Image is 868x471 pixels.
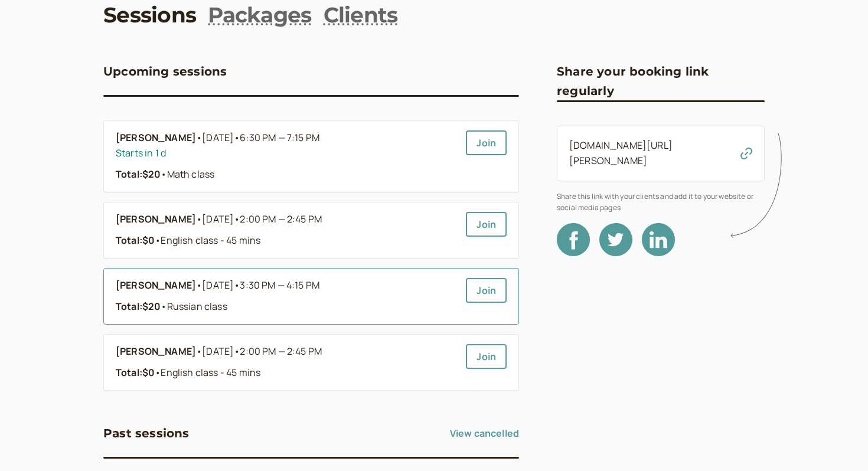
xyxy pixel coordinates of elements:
span: 3:30 PM — 4:15 PM [240,279,319,292]
b: [PERSON_NAME] [116,212,196,227]
span: [DATE] [202,344,322,359]
span: [DATE] [202,278,319,293]
a: Join [466,278,507,303]
span: • [234,131,240,144]
a: [PERSON_NAME]•[DATE]•3:30 PM — 4:15 PMTotal:$20•Russian class [116,278,456,315]
div: Starts in 1 d [116,146,456,161]
span: • [155,366,161,379]
span: Russian class [161,300,227,313]
a: View cancelled [450,424,519,443]
span: • [196,130,202,146]
a: [PERSON_NAME]•[DATE]•2:00 PM — 2:45 PMTotal:$0•English class - 45 mins [116,344,456,381]
span: • [234,345,240,358]
b: [PERSON_NAME] [116,130,196,146]
strong: Total: $0 [116,234,155,247]
span: • [196,278,202,293]
h3: Past sessions [103,424,190,443]
b: [PERSON_NAME] [116,344,196,359]
span: English class - 45 mins [155,366,260,379]
b: [PERSON_NAME] [116,278,196,293]
a: [DOMAIN_NAME][URL][PERSON_NAME] [569,139,673,167]
a: Join [466,344,507,369]
a: Join [466,130,507,155]
h3: Upcoming sessions [103,62,227,81]
span: 6:30 PM — 7:15 PM [240,131,319,144]
span: 2:00 PM — 2:45 PM [240,212,322,225]
span: • [155,234,161,247]
span: Share this link with your clients and add it to your website or social media pages [557,191,765,214]
span: Math class [161,168,214,181]
span: [DATE] [202,130,319,146]
strong: Total: $20 [116,168,161,181]
iframe: Chat Widget [809,414,868,471]
span: • [196,344,202,359]
strong: Total: $20 [116,300,161,313]
span: • [234,212,240,225]
span: 2:00 PM — 2:45 PM [240,345,322,358]
span: [DATE] [202,212,322,227]
span: • [161,300,167,313]
strong: Total: $0 [116,366,155,379]
a: [PERSON_NAME]•[DATE]•6:30 PM — 7:15 PMStarts in 1 dTotal:$20•Math class [116,130,456,182]
span: • [161,168,167,181]
span: English class - 45 mins [155,234,260,247]
a: [PERSON_NAME]•[DATE]•2:00 PM — 2:45 PMTotal:$0•English class - 45 mins [116,212,456,248]
a: Join [466,212,507,237]
h3: Share your booking link regularly [557,62,765,100]
span: • [196,212,202,227]
span: • [234,279,240,292]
